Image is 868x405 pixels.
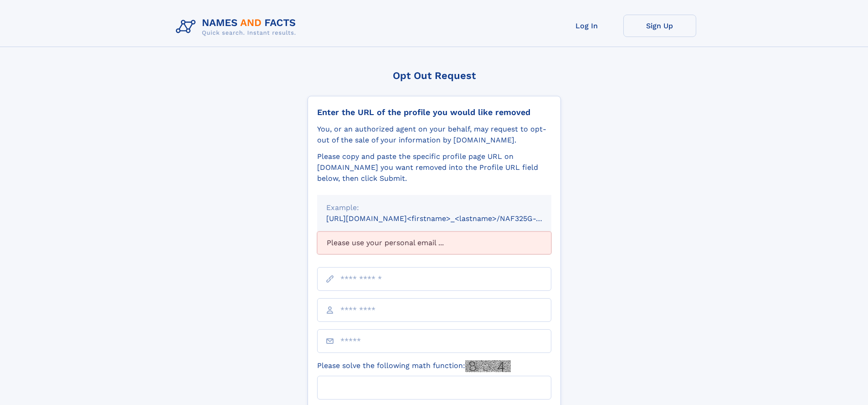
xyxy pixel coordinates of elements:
div: Example: [326,202,542,213]
div: Please copy and paste the specific profile page URL on [DOMAIN_NAME] you want removed into the Pr... [317,151,551,184]
small: [URL][DOMAIN_NAME]<firstname>_<lastname>/NAF325G-xxxxxxxx [326,214,569,223]
div: Opt Out Request [308,70,561,81]
div: Please use your personal email ... [317,231,551,254]
img: Logo Names and Facts [172,15,303,39]
div: You, or an authorized agent on your behalf, may request to opt-out of the sale of your informatio... [317,124,551,146]
a: Log In [550,15,623,37]
label: Please solve the following math function: [317,360,511,372]
a: Sign Up [623,15,696,37]
div: Enter the URL of the profile you would like removed [317,107,551,117]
